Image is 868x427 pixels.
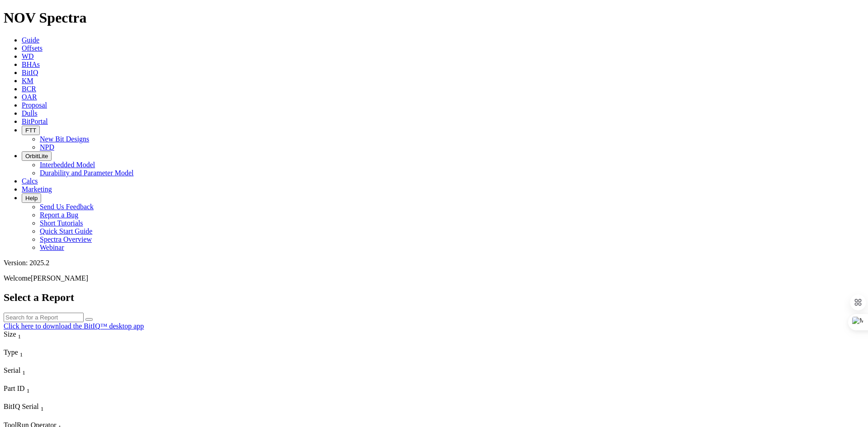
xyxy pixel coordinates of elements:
[22,93,37,101] a: OAR
[4,348,18,356] span: Type
[22,117,48,125] a: BitPortal
[20,351,23,358] sub: 1
[25,153,48,160] span: OrbitLite
[40,203,94,211] a: Send Us Feedback
[4,403,87,413] div: BitIQ Serial Sort None
[18,330,21,338] span: Sort None
[18,333,21,340] sub: 1
[4,330,16,338] span: Size
[22,151,52,161] button: OrbitLite
[22,36,39,44] a: Guide
[4,403,39,410] span: BitIQ Serial
[4,9,864,26] h1: NOV Spectra
[22,85,36,93] a: BCR
[4,330,87,340] div: Size Sort None
[4,330,87,348] div: Sort None
[40,143,54,151] a: NPD
[4,313,84,322] input: Search for a Report
[22,69,38,76] a: BitIQ
[27,385,30,392] span: Sort None
[22,126,40,135] button: FTT
[4,394,87,403] div: Column Menu
[4,385,87,394] div: Part ID Sort None
[4,348,87,366] div: Sort None
[4,348,87,358] div: Type Sort None
[22,366,25,374] span: Sort None
[4,413,87,421] div: Column Menu
[40,219,83,227] a: Short Tutorials
[40,235,92,243] a: Spectra Overview
[22,52,34,60] a: WD
[4,403,87,421] div: Sort None
[40,244,64,251] a: Webinar
[40,135,89,143] a: New Bit Designs
[22,101,47,109] a: Proposal
[4,291,864,304] h2: Select a Report
[4,322,144,330] a: Click here to download the BitIQ™ desktop app
[22,177,38,185] a: Calcs
[4,366,20,374] span: Serial
[40,211,78,219] a: Report a Bug
[31,274,88,282] span: [PERSON_NAME]
[4,376,87,385] div: Column Menu
[22,193,41,203] button: Help
[20,348,23,356] span: Sort None
[4,274,864,282] p: Welcome
[22,109,38,117] a: Dulls
[22,61,40,68] a: BHAs
[4,366,87,385] div: Sort None
[4,259,864,267] div: Version: 2025.2
[40,227,92,235] a: Quick Start Guide
[4,385,25,392] span: Part ID
[4,358,87,366] div: Column Menu
[4,366,87,376] div: Serial Sort None
[40,161,95,169] a: Interbedded Model
[4,385,87,403] div: Sort None
[41,406,44,413] sub: 1
[22,369,25,376] sub: 1
[41,403,44,410] span: Sort None
[22,44,42,52] a: Offsets
[40,169,134,177] a: Durability and Parameter Model
[25,127,36,134] span: FTT
[22,77,33,84] a: KM
[4,340,87,348] div: Column Menu
[25,195,38,202] span: Help
[22,185,52,193] a: Marketing
[27,387,30,394] sub: 1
